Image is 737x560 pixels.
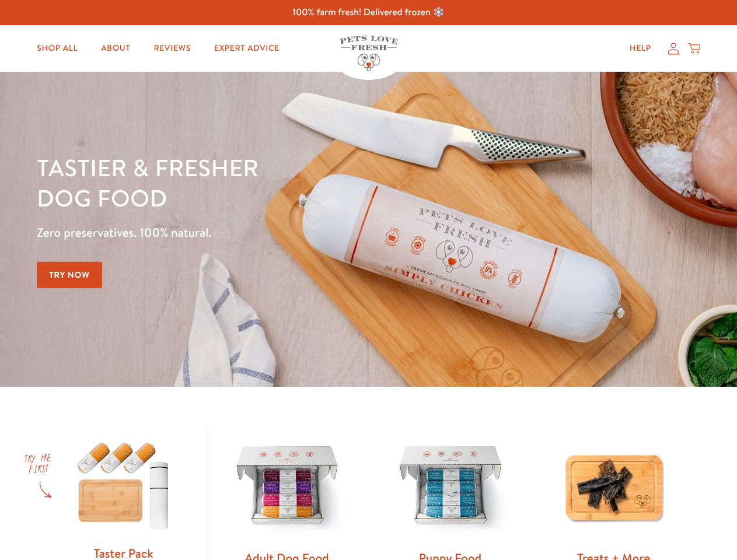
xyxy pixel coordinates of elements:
p: Zero preservatives. 100% natural. [37,222,479,243]
a: Shop All [27,37,87,60]
h1: Tastier & fresher dog food [37,152,479,213]
img: Pets Love Fresh [340,36,398,71]
a: About [92,37,139,60]
a: Expert Advice [205,37,289,60]
a: Help [620,37,661,60]
a: Try Now [37,262,102,288]
a: Reviews [144,37,200,60]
